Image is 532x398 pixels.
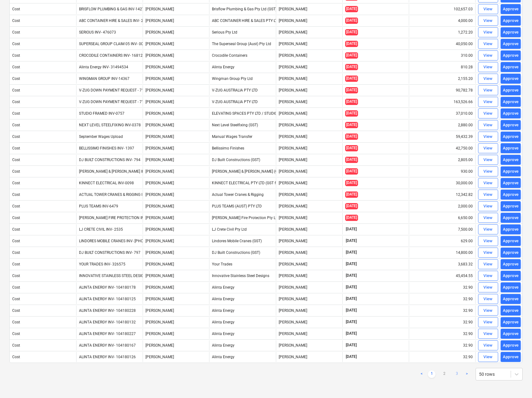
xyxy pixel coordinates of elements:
[209,16,276,26] div: ABC CONTAINER HIRE & SALES PTY LTD
[478,50,498,60] button: View
[345,52,358,58] span: [DATE]
[145,169,174,174] span: Della Rosa
[145,158,174,162] span: Della Rosa
[478,85,498,95] button: View
[501,27,521,37] button: Approve
[501,224,521,234] button: Approve
[503,110,519,117] div: Approve
[478,132,498,142] button: View
[276,294,342,304] div: [PERSON_NAME]
[209,120,276,130] div: Next Level Steelfixing (GST)
[276,85,342,95] div: [PERSON_NAME]
[478,178,498,188] button: View
[145,216,174,220] span: Della Rosa
[276,224,342,234] div: [PERSON_NAME]
[501,50,521,60] button: Approve
[345,145,358,151] span: [DATE]
[145,100,174,104] span: Della Rosa
[503,29,519,36] div: Approve
[12,134,20,139] div: Cost
[501,4,521,14] button: Approve
[478,120,498,130] button: View
[463,370,471,378] a: Next page
[501,340,521,350] button: Approve
[409,166,475,176] div: 930.00
[478,248,498,258] button: View
[483,261,493,268] div: View
[409,120,475,130] div: 2,880.00
[483,272,493,280] div: View
[12,158,20,162] div: Cost
[503,17,519,24] div: Approve
[478,16,498,26] button: View
[409,317,475,327] div: 32.90
[483,342,493,349] div: View
[503,238,519,245] div: Approve
[501,259,521,269] button: Approve
[79,192,157,197] div: ACTUAL TOWER CRANES & RIGGING INV-0052
[276,39,342,49] div: [PERSON_NAME]
[345,122,358,128] span: [DATE]
[409,329,475,339] div: 32.90
[503,168,519,175] div: Approve
[409,4,475,14] div: 102,657.03
[209,50,276,60] div: Crocodile Containers
[503,133,519,140] div: Approve
[209,259,276,269] div: Your Trades
[501,282,521,292] button: Approve
[501,178,521,188] button: Approve
[478,4,498,14] button: View
[483,214,493,222] div: View
[345,168,358,174] span: [DATE]
[501,155,521,165] button: Approve
[209,178,276,188] div: KINNECT ELECTRICAL PTY LTD (GST from [DATE])
[503,40,519,48] div: Approve
[503,75,519,82] div: Approve
[409,306,475,316] div: 32.90
[409,74,475,84] div: 2,155.20
[145,181,174,185] span: Della Rosa
[503,87,519,94] div: Approve
[276,213,342,223] div: [PERSON_NAME]
[478,74,498,84] button: View
[79,7,144,11] div: BRISFLOW PLUMBING & GAS INV-1427
[478,352,498,362] button: View
[79,88,150,92] div: V-ZUG DOWN PAYMENT REQUEST - 71711
[79,30,116,34] div: SERIOUS INV- 476073
[12,111,20,116] div: Cost
[409,155,475,165] div: 2,805.00
[209,74,276,84] div: Wingman Group Pty Ltd
[145,30,174,34] span: Della Rosa
[276,166,342,176] div: [PERSON_NAME]
[501,108,521,118] button: Approve
[503,52,519,59] div: Approve
[79,65,128,69] div: Alinta Energy INV- 31494534
[276,143,342,153] div: [PERSON_NAME]
[209,201,276,211] div: PLUS TEAMS (AUST) PTY LTD
[12,7,20,11] div: Cost
[478,201,498,211] button: View
[209,317,276,327] div: Alinta Energy
[483,6,493,13] div: View
[503,319,519,326] div: Approve
[409,85,475,95] div: 90,782.78
[12,216,20,220] div: Cost
[79,18,159,23] div: ABC CONTAINER HIRE & SALES INV- 212994J9
[209,224,276,234] div: LJ Crete Civil Pty Ltd
[145,18,174,23] span: Della Rosa
[345,203,358,209] span: [DATE]
[79,146,134,150] div: BELLISSIMO FINISHES INV- 1397
[503,6,519,13] div: Approve
[478,329,498,339] button: View
[409,224,475,234] div: 7,500.00
[209,190,276,200] div: Actual Tower Cranes & Rigging
[483,52,493,59] div: View
[478,155,498,165] button: View
[12,123,20,127] div: Cost
[345,191,358,197] span: [DATE]
[501,39,521,49] button: Approve
[503,191,519,198] div: Approve
[209,85,276,95] div: V-ZUG AUSTRALIA PTY LTD
[483,17,493,24] div: View
[501,143,521,153] button: Approve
